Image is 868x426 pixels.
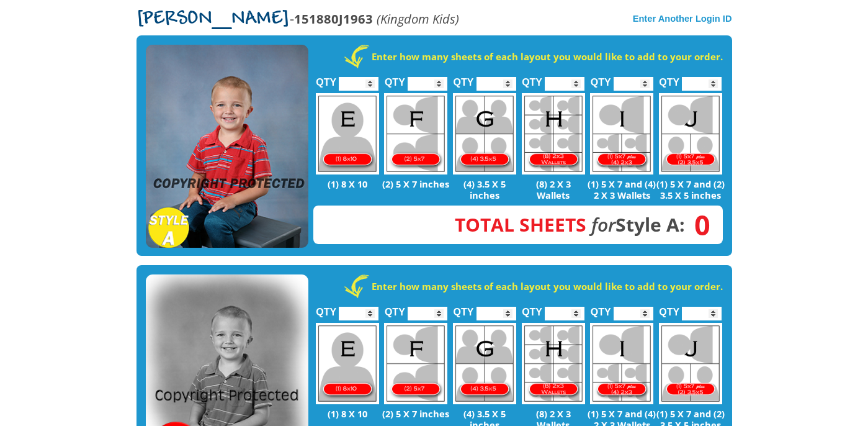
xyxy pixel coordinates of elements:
p: (4) 3.5 X 5 inches [450,178,519,201]
span: Total Sheets [455,212,586,237]
p: - [136,12,459,26]
label: QTY [659,63,679,94]
span: 0 [685,218,710,232]
label: QTY [659,293,679,324]
img: G [453,323,516,404]
p: (2) 5 X 7 inches [382,408,450,419]
p: (1) 8 X 10 [313,408,382,419]
img: STYLE A [146,45,308,248]
p: (8) 2 X 3 Wallets [519,178,588,201]
img: F [384,93,447,174]
label: QTY [385,63,405,94]
em: for [591,212,615,237]
label: QTY [591,293,611,324]
strong: Enter how many sheets of each layout you would like to add to your order. [372,280,723,292]
span: [PERSON_NAME] [136,9,290,29]
em: (Kingdom Kids) [377,10,459,27]
img: I [590,93,653,174]
img: G [453,93,516,174]
img: F [384,323,447,404]
label: QTY [454,293,474,324]
p: (1) 5 X 7 and (2) 3.5 X 5 inches [656,178,725,201]
img: I [590,323,653,404]
a: Enter Another Login ID [633,14,732,24]
img: E [316,323,379,404]
label: QTY [316,293,336,324]
p: (1) 5 X 7 and (4) 2 X 3 Wallets [588,178,656,201]
label: QTY [385,293,405,324]
img: H [522,323,585,404]
img: H [522,93,585,174]
label: QTY [522,63,542,94]
strong: Style A: [455,212,685,237]
img: E [316,93,379,174]
p: (1) 8 X 10 [313,178,382,189]
label: QTY [316,63,336,94]
label: QTY [454,63,474,94]
label: QTY [591,63,611,94]
label: QTY [522,293,542,324]
img: J [659,323,722,404]
img: J [659,93,722,174]
strong: Enter how many sheets of each layout you would like to add to your order. [372,50,723,63]
strong: 151880J1963 [294,10,373,27]
p: (2) 5 X 7 inches [382,178,450,189]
